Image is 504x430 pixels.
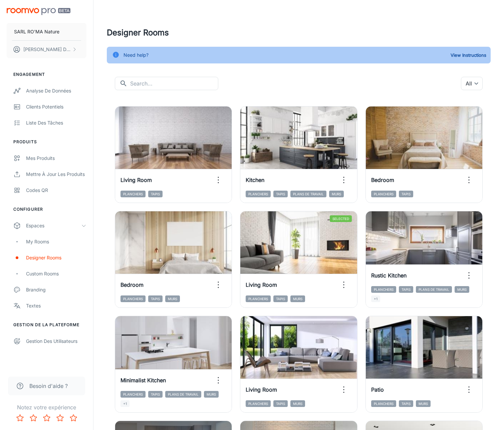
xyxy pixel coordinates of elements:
span: Planchers [120,295,146,302]
span: Tapis [399,400,413,407]
div: Liste des tâches [26,119,86,127]
div: Gestion des utilisateurs [26,338,86,345]
button: [PERSON_NAME] Durieux [7,41,86,58]
span: Murs [416,400,431,407]
div: Codes QR [26,187,86,194]
img: Roomvo PRO Beta [7,8,70,15]
span: Tapis [273,295,288,302]
h6: Patio [371,386,384,394]
span: Planchers [371,286,396,293]
span: Planchers [246,295,271,302]
h6: Living Room [246,386,277,394]
div: Clients potentiels [26,103,86,111]
div: All [461,77,483,90]
p: Notez votre expérience [5,403,88,411]
span: Selected [330,215,352,222]
p: [PERSON_NAME] Durieux [23,46,70,53]
p: SARL RO'MA Nature [14,28,59,35]
span: Besoin d'aide ? [29,382,68,390]
span: Tapis [148,191,163,197]
span: Planchers [120,391,146,398]
div: Branding [26,286,86,293]
span: Planchers [371,191,396,197]
span: Murs [204,391,219,398]
span: Murs [329,191,344,197]
div: Custom Rooms [26,270,86,277]
h6: Bedroom [120,281,144,289]
span: Tapis [273,191,288,197]
span: Planchers [246,191,271,197]
input: Search... [130,77,218,90]
h6: Minimalist Kitchen [120,376,166,384]
button: Rate 1 star [13,411,27,425]
span: Murs [290,295,305,302]
button: Rate 2 star [27,411,40,425]
span: Tapis [399,191,413,197]
h6: Rustic Kitchen [371,271,407,279]
span: Tapis [148,295,163,302]
h6: Living Room [246,281,277,289]
span: Tapis [273,400,288,407]
div: Mes produits [26,155,86,162]
span: Planchers [246,400,271,407]
span: Planchers [371,400,396,407]
button: Rate 3 star [40,411,53,425]
span: Plans de travail [416,286,452,293]
button: View Instructions [449,50,488,60]
div: Mettre à jour les produits [26,171,86,178]
h6: Living Room [120,176,152,184]
h6: Bedroom [371,176,394,184]
span: +1 [371,295,380,302]
span: Tapis [399,286,413,293]
div: Designer Rooms [26,254,86,261]
span: Murs [165,295,180,302]
h6: Kitchen [246,176,264,184]
span: +1 [120,400,130,407]
span: Tapis [148,391,163,398]
button: Rate 5 star [67,411,80,425]
span: Murs [290,400,305,407]
div: Need help? [123,49,149,61]
div: My Rooms [26,238,86,245]
span: Planchers [120,191,146,197]
span: Plans de travail [165,391,201,398]
button: SARL RO'MA Nature [7,23,86,40]
span: Murs [455,286,469,293]
div: Espaces [26,222,81,229]
div: Analyse de données [26,87,86,94]
span: Plans de travail [290,191,326,197]
button: Rate 4 star [53,411,67,425]
h4: Designer Rooms [107,27,491,39]
div: Textes [26,302,86,309]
